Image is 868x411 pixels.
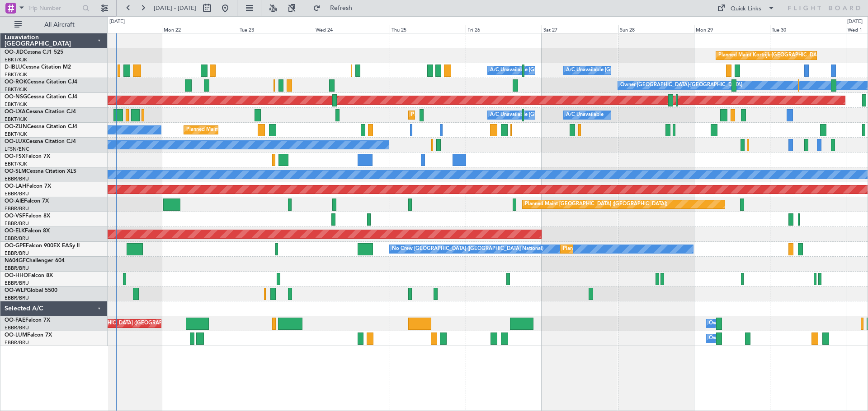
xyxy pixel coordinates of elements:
[5,109,76,115] a: OO-LXACessna Citation CJ4
[5,324,29,331] a: EBBR/BRU
[5,116,27,123] a: EBKT/KJK
[5,131,27,138] a: EBKT/KJK
[5,250,29,257] a: EBBR/BRU
[5,258,65,263] a: N604GFChallenger 604
[162,25,238,33] div: Mon 22
[5,295,29,301] a: EBBR/BRU
[5,124,27,129] span: OO-ZUN
[5,288,57,293] a: OO-WLPGlobal 5500
[5,50,63,55] a: OO-JIDCessna CJ1 525
[5,235,29,242] a: EBBR/BRU
[390,25,466,33] div: Thu 25
[154,4,196,12] span: [DATE] - [DATE]
[5,318,50,323] a: OO-FAEFalcon 7X
[5,86,27,93] a: EBKT/KJK
[5,318,25,323] span: OO-FAE
[85,25,161,33] div: Sun 21
[5,288,27,293] span: OO-WLP
[5,205,29,212] a: EBBR/BRU
[5,154,25,159] span: OO-FSX
[731,5,761,14] div: Quick Links
[392,242,543,256] div: No Crew [GEOGRAPHIC_DATA] ([GEOGRAPHIC_DATA] National)
[28,1,80,15] input: Trip Number
[5,71,27,78] a: EBKT/KJK
[620,79,742,92] div: Owner [GEOGRAPHIC_DATA]-[GEOGRAPHIC_DATA]
[10,18,98,32] button: All Aircraft
[5,243,80,249] a: OO-GPEFalcon 900EX EASy II
[525,198,667,211] div: Planned Maint [GEOGRAPHIC_DATA] ([GEOGRAPHIC_DATA])
[770,25,846,33] div: Tue 30
[5,332,52,338] a: OO-LUMFalcon 7X
[5,213,50,219] a: OO-VSFFalcon 8X
[5,50,24,55] span: OO-JID
[5,213,25,219] span: OO-VSF
[5,79,77,85] a: OO-ROKCessna Citation CJ4
[5,109,26,115] span: OO-LXA
[5,265,29,272] a: EBBR/BRU
[5,184,26,189] span: OO-LAH
[5,94,77,100] a: OO-NSGCessna Citation CJ4
[5,79,27,85] span: OO-ROK
[5,228,25,234] span: OO-ELK
[5,175,29,182] a: EBBR/BRU
[309,1,363,15] button: Refresh
[5,243,26,249] span: OO-GPE
[5,161,27,167] a: EBKT/KJK
[563,242,726,256] div: Planned Maint [GEOGRAPHIC_DATA] ([GEOGRAPHIC_DATA] National)
[709,317,770,330] div: Owner Melsbroek Air Base
[5,169,76,174] a: OO-SLMCessna Citation XLS
[5,154,50,159] a: OO-FSXFalcon 7X
[5,169,26,174] span: OO-SLM
[712,1,779,15] button: Quick Links
[5,332,27,338] span: OO-LUM
[5,280,29,286] a: EBBR/BRU
[47,317,210,330] div: Planned Maint [GEOGRAPHIC_DATA] ([GEOGRAPHIC_DATA] National)
[466,25,542,33] div: Fri 26
[5,101,27,108] a: EBKT/KJK
[5,94,27,100] span: OO-NSG
[847,18,863,26] div: [DATE]
[694,25,770,33] div: Mon 29
[5,65,71,70] a: D-IBLUCessna Citation M2
[5,199,24,204] span: OO-AIE
[618,25,694,33] div: Sun 28
[566,64,710,77] div: A/C Unavailable [GEOGRAPHIC_DATA]-[GEOGRAPHIC_DATA]
[566,108,604,122] div: A/C Unavailable
[5,65,22,70] span: D-IBLU
[718,49,824,62] div: Planned Maint Kortrijk-[GEOGRAPHIC_DATA]
[5,139,76,144] a: OO-LUXCessna Citation CJ4
[5,199,49,204] a: OO-AIEFalcon 7X
[542,25,618,33] div: Sat 27
[5,220,29,227] a: EBBR/BRU
[5,190,29,197] a: EBBR/BRU
[5,258,26,263] span: N604GF
[5,339,29,346] a: EBBR/BRU
[5,56,27,63] a: EBKT/KJK
[5,273,28,278] span: OO-HHO
[490,64,658,77] div: A/C Unavailable [GEOGRAPHIC_DATA] ([GEOGRAPHIC_DATA] National)
[411,108,516,122] div: Planned Maint Kortrijk-[GEOGRAPHIC_DATA]
[490,108,658,122] div: A/C Unavailable [GEOGRAPHIC_DATA] ([GEOGRAPHIC_DATA] National)
[5,273,53,278] a: OO-HHOFalcon 8X
[238,25,314,33] div: Tue 23
[322,5,360,11] span: Refresh
[24,22,95,28] span: All Aircraft
[314,25,390,33] div: Wed 24
[709,332,770,345] div: Owner Melsbroek Air Base
[5,139,26,144] span: OO-LUX
[186,123,292,137] div: Planned Maint Kortrijk-[GEOGRAPHIC_DATA]
[5,228,50,234] a: OO-ELKFalcon 8X
[5,146,29,152] a: LFSN/ENC
[5,124,77,129] a: OO-ZUNCessna Citation CJ4
[5,184,51,189] a: OO-LAHFalcon 7X
[109,18,125,26] div: [DATE]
